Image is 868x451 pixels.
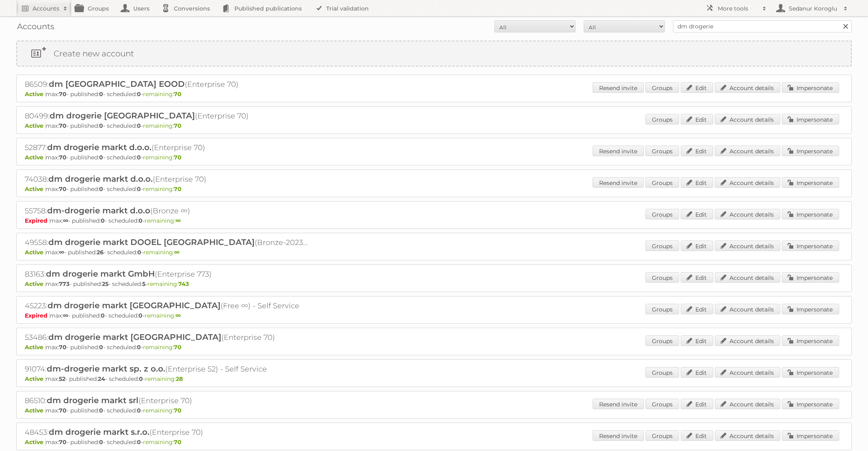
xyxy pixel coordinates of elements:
[25,90,45,98] span: Active
[174,438,182,446] strong: 70
[59,407,67,414] strong: 70
[174,185,182,193] strong: 70
[48,332,221,342] span: dm drogerie markt [GEOGRAPHIC_DATA]
[99,185,103,193] strong: 0
[174,90,182,98] strong: 70
[715,304,780,314] a: Account details
[147,280,189,288] span: remaining:
[99,407,103,414] strong: 0
[715,146,780,156] a: Account details
[137,438,141,446] strong: 0
[25,375,45,382] span: Active
[98,375,105,382] strong: 24
[63,312,68,319] strong: ∞
[782,272,839,283] a: Impersonate
[145,217,181,224] span: remaining:
[715,177,780,188] a: Account details
[681,367,713,378] a: Edit
[59,122,67,129] strong: 70
[681,177,713,188] a: Edit
[143,90,182,98] span: remaining:
[99,154,103,161] strong: 0
[25,217,50,224] span: Expired
[593,82,644,93] a: Resend invite
[101,217,105,224] strong: 0
[59,438,67,446] strong: 70
[143,249,180,256] span: remaining:
[645,272,679,283] a: Groups
[137,344,141,351] strong: 0
[139,312,143,319] strong: 0
[137,185,141,193] strong: 0
[645,114,679,125] a: Groups
[32,4,59,13] h2: Accounts
[25,249,45,256] span: Active
[782,82,839,93] a: Impersonate
[174,154,182,161] strong: 70
[645,430,679,441] a: Groups
[25,217,843,224] p: max: - published: - scheduled: -
[645,335,679,346] a: Groups
[25,237,309,248] h2: 49558: (Bronze-2023 ∞)
[25,332,309,343] h2: 53486: (Enterprise 70)
[46,269,155,279] span: dm drogerie markt GmbH
[645,82,679,93] a: Groups
[715,367,780,378] a: Account details
[59,185,67,193] strong: 70
[715,82,780,93] a: Account details
[782,399,839,409] a: Impersonate
[143,407,182,414] span: remaining:
[681,82,713,93] a: Edit
[99,122,103,129] strong: 0
[25,79,309,90] h2: 86509: (Enterprise 70)
[593,430,644,441] a: Resend invite
[718,4,758,13] h2: More tools
[645,177,679,188] a: Groups
[25,185,45,193] span: Active
[25,185,843,193] p: max: - published: - scheduled: -
[47,364,165,374] span: dm-drogerie markt sp. z o.o.
[25,249,843,256] p: max: - published: - scheduled: -
[25,90,843,98] p: max: - published: - scheduled: -
[48,301,221,310] span: dm drogerie markt [GEOGRAPHIC_DATA]
[782,209,839,219] a: Impersonate
[782,304,839,314] a: Impersonate
[715,114,780,125] a: Account details
[174,407,182,414] strong: 70
[681,209,713,219] a: Edit
[25,174,309,185] h2: 74038: (Enterprise 70)
[59,280,69,288] strong: 773
[25,122,45,129] span: Active
[782,114,839,125] a: Impersonate
[645,399,679,409] a: Groups
[681,272,713,283] a: Edit
[50,111,195,120] span: dm drogerie [GEOGRAPHIC_DATA]
[681,114,713,125] a: Edit
[782,430,839,441] a: Impersonate
[99,90,103,98] strong: 0
[47,142,152,152] span: dm drogerie markt d.o.o.
[715,241,780,251] a: Account details
[145,375,183,382] span: remaining:
[137,407,141,414] strong: 0
[59,249,64,256] strong: ∞
[593,177,644,188] a: Resend invite
[681,304,713,314] a: Edit
[143,154,182,161] span: remaining:
[25,407,843,414] p: max: - published: - scheduled: -
[59,375,65,382] strong: 52
[681,399,713,409] a: Edit
[681,241,713,251] a: Edit
[99,344,103,351] strong: 0
[25,269,309,279] h2: 83163: (Enterprise 773)
[17,41,851,66] a: Create new account
[645,367,679,378] a: Groups
[25,438,45,446] span: Active
[782,177,839,188] a: Impersonate
[25,280,45,288] span: Active
[715,399,780,409] a: Account details
[174,249,180,256] strong: ∞
[97,249,104,256] strong: 26
[645,209,679,219] a: Groups
[49,427,149,437] span: dm drogerie markt s.r.o.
